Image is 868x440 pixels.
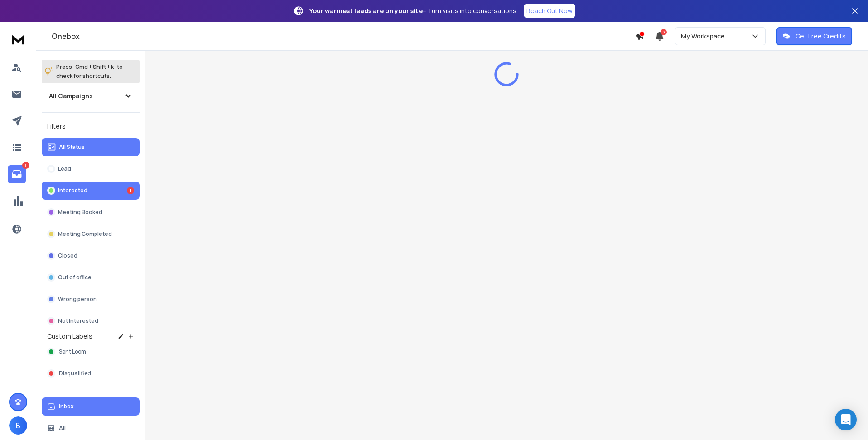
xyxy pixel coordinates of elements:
[22,162,29,169] p: 1
[309,6,516,15] p: – Turn visits into conversations
[42,87,140,105] button: All Campaigns
[58,165,71,172] p: Lead
[42,225,140,243] button: Meeting Completed
[681,32,728,41] p: My Workspace
[42,364,140,383] button: Disqualified
[42,203,140,221] button: Meeting Booked
[59,403,74,410] p: Inbox
[524,4,575,18] a: Reach Out Now
[42,290,140,308] button: Wrong person
[42,268,140,287] button: Out of office
[42,397,140,416] button: Inbox
[42,419,140,437] button: All
[127,187,134,194] div: 1
[58,230,112,238] p: Meeting Completed
[58,274,92,281] p: Out of office
[58,209,102,216] p: Meeting Booked
[49,91,93,100] h1: All Campaigns
[8,165,26,183] a: 1
[9,31,27,48] img: logo
[58,317,98,325] p: Not Interested
[59,143,85,151] p: All Status
[776,27,852,45] button: Get Free Credits
[9,416,27,435] button: B
[526,6,573,15] p: Reach Out Now
[58,187,87,194] p: Interested
[52,31,635,42] h1: Onebox
[58,296,97,303] p: Wrong person
[47,332,92,341] h3: Custom Labels
[796,32,846,41] p: Get Free Credits
[58,252,77,259] p: Closed
[835,409,857,430] div: Open Intercom Messenger
[309,6,423,15] strong: Your warmest leads are on your site
[42,343,140,361] button: Sent Loom
[56,62,123,81] p: Press to check for shortcuts.
[42,247,140,265] button: Closed
[59,425,66,432] p: All
[59,348,86,355] span: Sent Loom
[42,120,140,133] h3: Filters
[74,62,115,72] span: Cmd + Shift + k
[59,370,91,377] span: Disqualified
[42,160,140,178] button: Lead
[42,138,140,156] button: All Status
[661,29,667,35] span: 3
[42,312,140,330] button: Not Interested
[42,182,140,200] button: Interested1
